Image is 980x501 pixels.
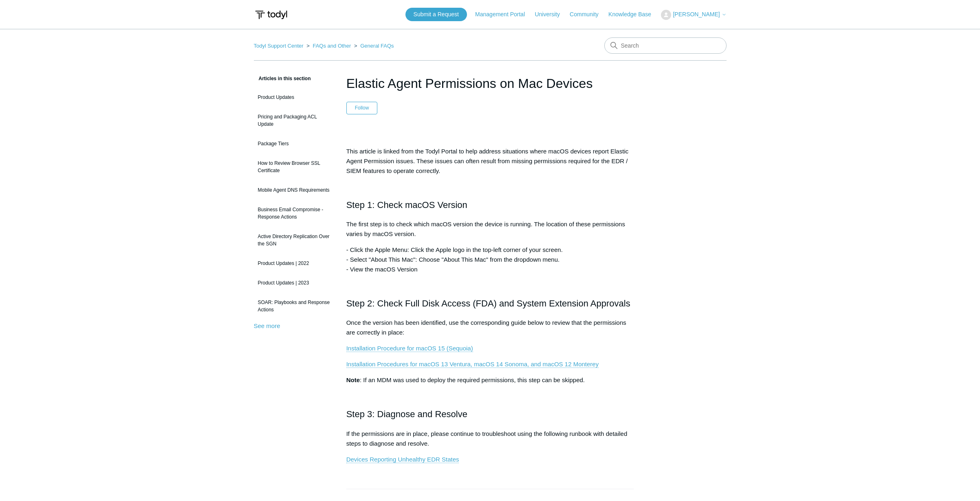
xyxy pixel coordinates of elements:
h1: Elastic Agent Permissions on Mac Devices [346,74,634,93]
p: - Click the Apple Menu: Click the Apple logo in the top-left corner of your screen. - Select "Abo... [346,245,634,274]
p: The first step is to check which macOS version the device is running. The location of these permi... [346,219,634,239]
a: How to Review Browser SSL Certificate [254,155,334,178]
p: : If an MDM was used to deploy the required permissions, this step can be skipped. [346,375,634,385]
h2: Step 1: Check macOS Version [346,198,634,212]
span: [PERSON_NAME] [673,11,720,18]
a: Business Email Compromise - Response Actions [254,202,334,225]
a: General FAQs [360,43,394,49]
a: Package Tiers [254,136,334,151]
a: Todyl Support Center [254,43,304,49]
input: Search [604,37,727,54]
li: General FAQs [352,43,394,49]
a: Product Updates [254,90,334,105]
a: Mobile Agent DNS Requirements [254,182,334,198]
p: This article is linked from the Todyl Portal to help address situations where macOS devices repor... [346,147,634,176]
button: [PERSON_NAME] [661,10,726,20]
a: Knowledge Base [608,10,659,19]
a: Community [570,10,607,19]
a: Management Portal [475,10,533,19]
a: Product Updates | 2023 [254,275,334,291]
a: Installation Procedure for macOS 15 (Sequoia) [346,345,473,352]
a: University [535,10,568,19]
a: Pricing and Packaging ACL Update [254,109,334,132]
a: Product Updates | 2022 [254,256,334,271]
button: Follow Article [346,102,378,114]
a: See more [254,322,280,329]
p: Once the version has been identified, use the corresponding guide below to review that the permis... [346,318,634,337]
a: Submit a Request [405,8,467,21]
a: Installation Procedures for macOS 13 Ventura, macOS 14 Sonoma, and macOS 12 Monterey [346,361,599,368]
h2: Step 2: Check Full Disk Access (FDA) and System Extension Approvals [346,296,634,311]
li: FAQs and Other [305,43,352,49]
a: Active Directory Replication Over the SGN [254,229,334,252]
img: Todyl Support Center Help Center home page [254,7,288,22]
a: SOAR: Playbooks and Response Actions [254,295,334,317]
strong: Note [346,376,360,383]
a: FAQs and Other [313,43,351,49]
li: Todyl Support Center [254,43,305,49]
h2: Step 3: Diagnose and Resolve [346,407,634,421]
a: Devices Reporting Unhealthy EDR States [346,456,459,463]
span: Articles in this section [254,76,311,81]
p: If the permissions are in place, please continue to troubleshoot using the following runbook with... [346,429,634,448]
